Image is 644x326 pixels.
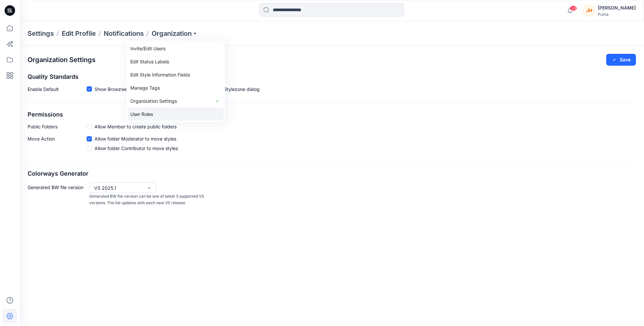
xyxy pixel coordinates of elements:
p: Generated BW file version can be one of latest 3 supported VS versions. The list updates with eac... [89,193,206,206]
div: VS 2025.1 [94,185,143,191]
div: Puma [598,12,636,17]
h2: Quality Standards [28,74,636,80]
h2: Colorways Generator [28,170,636,177]
div: [PERSON_NAME] [598,4,636,12]
p: Generated BW file version [28,183,87,206]
span: Allow folder Contributor to move styles [95,145,178,152]
a: Edit Status Labels [128,55,224,68]
a: Invite/Edit Users [128,42,224,55]
p: Move Action [28,135,87,154]
p: Public Folders [28,123,87,130]
a: Edit Profile [62,29,96,38]
button: Save [606,54,636,66]
span: Allow Member to create public folders [95,123,177,130]
a: User Roles [128,108,224,121]
a: Organization Settings [128,95,224,108]
a: Edit Style Information Fields [128,68,224,81]
a: Notifications [104,29,144,38]
p: Settings [28,29,54,38]
h2: Organization Settings [28,56,96,64]
span: 24 [570,6,577,11]
span: Show Browzwear’s default quality standards in the Share to Stylezone dialog [95,86,260,93]
p: Enable Default [28,86,87,95]
div: JH [583,5,595,16]
span: Allow folder Moderator to move styles [95,135,176,142]
a: Manage Tags [128,81,224,95]
h2: Permissions [28,111,636,118]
